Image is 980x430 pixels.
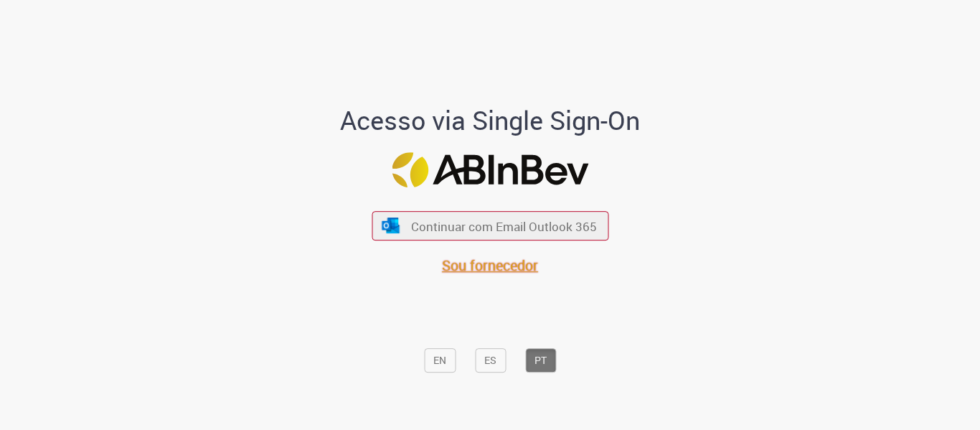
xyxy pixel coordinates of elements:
[381,218,401,233] img: ícone Azure/Microsoft 360
[372,211,608,240] button: ícone Azure/Microsoft 360 Continuar com Email Outlook 365
[475,348,506,373] button: ES
[525,348,556,373] button: PT
[424,348,456,373] button: EN
[411,218,597,234] span: Continuar com Email Outlook 365
[442,256,538,275] a: Sou fornecedor
[291,107,689,136] h1: Acesso via Single Sign-On
[392,152,588,187] img: Logo ABInBev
